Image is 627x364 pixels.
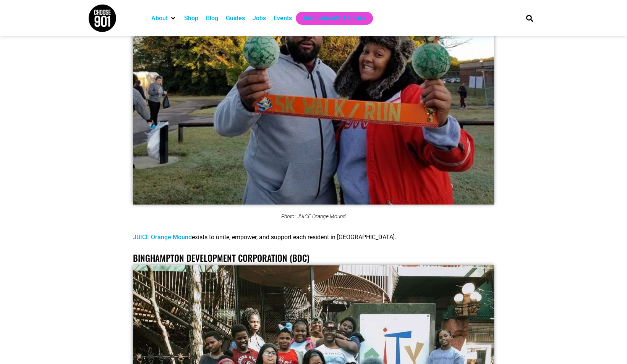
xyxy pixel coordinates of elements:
a: JUICE Orange Mound [133,234,192,241]
a: Blog [206,14,218,23]
a: Guides [226,14,245,23]
p: exists to unite, empower, and support each resident in [GEOGRAPHIC_DATA]. [133,233,494,242]
div: Search [523,12,536,24]
a: Events [274,14,292,23]
figcaption: Photo: JUICE Orange Mound [133,213,494,219]
a: Jobs [253,14,266,23]
a: Binghampton Development Corporation (BDC) [133,251,309,264]
div: About [147,12,180,25]
a: About [151,14,168,23]
a: Shop [184,14,198,23]
nav: Main nav [147,12,513,25]
a: Get Choose901 Emails [303,14,365,23]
